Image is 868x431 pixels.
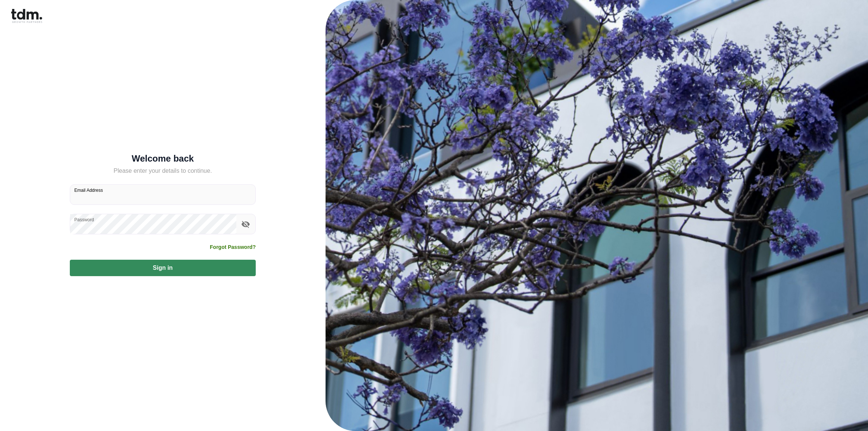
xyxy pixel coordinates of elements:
[70,166,256,175] h5: Please enter your details to continue.
[70,155,256,162] h5: Welcome back
[70,260,256,276] button: Sign in
[239,218,252,231] button: toggle password visibility
[210,243,256,251] a: Forgot Password?
[74,187,103,193] label: Email Address
[74,216,94,223] label: Password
